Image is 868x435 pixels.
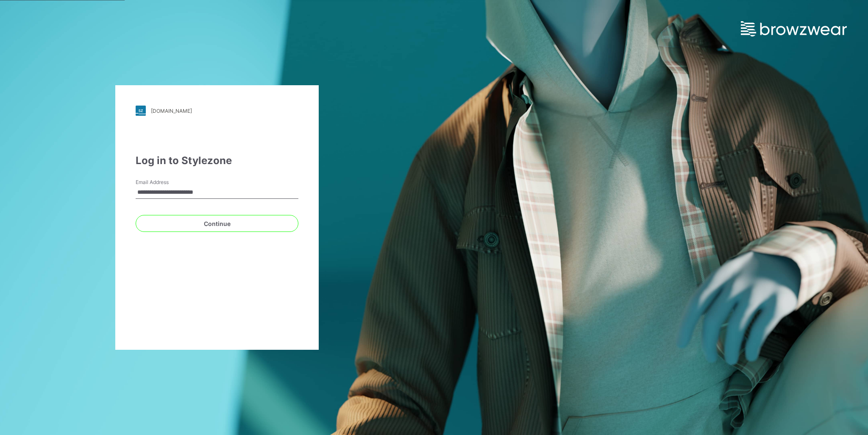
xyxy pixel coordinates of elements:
img: stylezone-logo.562084cfcfab977791bfbf7441f1a819.svg [136,106,146,116]
img: browzwear-logo.e42bd6dac1945053ebaf764b6aa21510.svg [741,21,847,36]
a: [DOMAIN_NAME] [136,106,298,116]
div: Log in to Stylezone [136,153,298,168]
div: [DOMAIN_NAME] [151,108,192,114]
button: Continue [136,215,298,232]
label: Email Address [136,178,195,186]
